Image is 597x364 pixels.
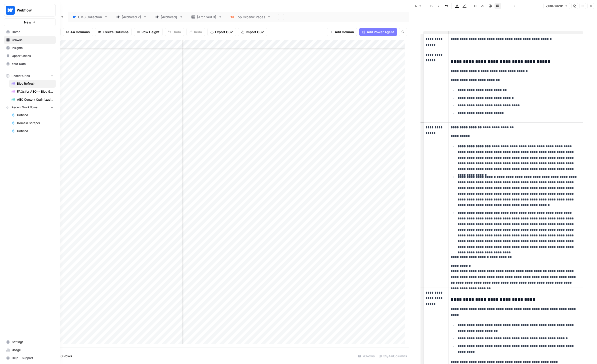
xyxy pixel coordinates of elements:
[12,54,53,58] span: Opportunities
[12,38,53,42] span: Browse
[17,129,53,133] span: Untitled
[12,356,53,360] span: Help + Support
[17,89,53,94] span: FAQs for AEO -- Blog Grid
[4,28,56,36] a: Home
[9,111,56,119] a: Untitled
[546,4,563,8] span: 2,684 words
[11,105,37,110] span: Recent Workflows
[4,36,56,44] a: Browse
[238,28,267,36] button: Import CSV
[226,12,275,22] a: Top Organic Pages
[12,62,53,66] span: Your Data
[9,119,56,127] a: Domain Scraper
[236,14,265,19] div: Top Organic Pages
[194,29,202,34] span: Redo
[161,14,177,19] div: [Archived]
[9,127,56,135] a: Untitled
[141,29,159,34] span: Row Height
[4,4,56,16] button: Workspace: Webflow
[4,72,56,80] button: Recent Grids
[11,74,30,78] span: Recent Grids
[9,96,56,104] a: AEO Content Optimizations Grid
[4,60,56,68] a: Your Data
[24,20,31,25] span: New
[78,14,102,19] div: CMS Collection
[4,18,56,26] button: New
[187,12,226,22] a: [Archived 3]
[9,80,56,88] a: Blog Refresh
[103,29,128,34] span: Freeze Columns
[4,52,56,60] a: Opportunities
[52,354,72,359] span: Add 10 Rows
[9,88,56,96] a: FAQs for AEO -- Blog Grid
[4,104,56,111] button: Recent Workflows
[17,81,53,86] span: Blog Refresh
[356,352,377,360] div: 76 Rows
[134,28,163,36] button: Row Height
[165,28,184,36] button: Undo
[377,352,409,360] div: 39/44 Columns
[63,28,93,36] button: 44 Columns
[543,3,570,9] button: 2,684 words
[17,113,53,117] span: Untitled
[122,14,141,19] div: [Archived 2]
[12,348,53,352] span: Usage
[12,46,53,50] span: Insights
[17,97,53,102] span: AEO Content Optimizations Grid
[112,12,151,22] a: [Archived 2]
[4,346,56,354] a: Usage
[197,14,216,19] div: [Archived 3]
[95,28,132,36] button: Freeze Columns
[68,12,112,22] a: CMS Collection
[6,6,15,15] img: Webflow Logo
[4,354,56,362] button: Help + Support
[4,44,56,52] a: Insights
[359,28,397,36] button: Add Power Agent
[327,28,357,36] button: Add Column
[17,121,53,125] span: Domain Scraper
[151,12,187,22] a: [Archived]
[12,30,53,34] span: Home
[367,29,394,34] span: Add Power Agent
[246,29,264,34] span: Import CSV
[186,28,205,36] button: Redo
[17,8,47,13] span: Webflow
[215,29,233,34] span: Export CSV
[12,340,53,344] span: Settings
[207,28,236,36] button: Export CSV
[4,338,56,346] a: Settings
[172,29,181,34] span: Undo
[70,29,90,34] span: 44 Columns
[335,29,354,34] span: Add Column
